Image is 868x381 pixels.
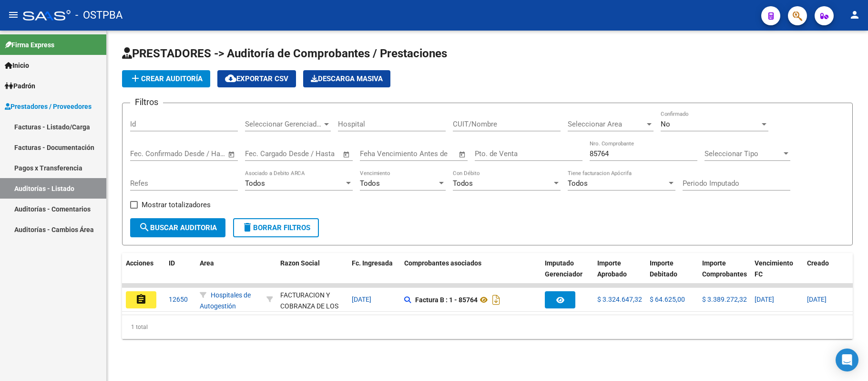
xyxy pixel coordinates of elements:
input: Fecha fin [292,149,338,158]
input: Fecha fin [177,149,224,158]
span: Creado [807,259,829,267]
span: Seleccionar Tipo [705,149,782,158]
span: Crear Auditoría [130,74,203,83]
div: - 30715497456 [280,290,344,310]
datatable-header-cell: Area [196,253,263,295]
input: Fecha inicio [245,149,284,158]
span: Comprobantes asociados [404,259,481,267]
datatable-header-cell: Acciones [122,253,165,295]
span: $ 3.389.272,32 [702,296,747,303]
span: Importe Debitado [650,259,677,278]
span: Mostrar totalizadores [142,199,211,211]
span: Descarga Masiva [311,74,383,83]
span: Importe Aprobado [597,259,627,278]
mat-icon: add [130,73,141,84]
span: ID [169,259,175,267]
button: Open calendar [341,149,352,160]
span: Acciones [126,259,153,267]
span: 12650 [169,296,188,303]
span: Vencimiento FC [755,259,793,278]
span: Hospitales de Autogestión [200,291,251,310]
input: Fecha inicio [130,149,169,158]
datatable-header-cell: ID [165,253,196,295]
i: Descargar documento [490,292,502,307]
span: Importe Comprobantes [702,259,747,278]
button: Descarga Masiva [303,70,390,87]
span: $ 3.324.647,32 [597,296,642,303]
button: Buscar Auditoria [130,218,225,237]
h3: Filtros [130,95,163,109]
datatable-header-cell: Creado [803,253,856,295]
strong: Factura B : 1 - 85764 [415,296,478,304]
mat-icon: menu [8,9,19,21]
datatable-header-cell: Importe Comprobantes [698,253,751,295]
div: 1 total [122,315,853,339]
mat-icon: search [139,222,150,233]
span: Todos [453,179,473,188]
datatable-header-cell: Fc. Ingresada [348,253,400,295]
span: Borrar Filtros [242,223,310,232]
datatable-header-cell: Razon Social [276,253,348,295]
span: PRESTADORES -> Auditoría de Comprobantes / Prestaciones [122,47,447,60]
span: Fc. Ingresada [352,259,393,267]
button: Exportar CSV [217,70,296,87]
datatable-header-cell: Importe Aprobado [593,253,646,295]
span: Imputado Gerenciador [545,259,582,278]
span: Padrón [5,81,35,91]
div: FACTURACION Y COBRANZA DE LOS EFECTORES PUBLICOS S.E. [280,290,344,333]
span: No [661,120,670,128]
span: [DATE] [352,296,371,303]
datatable-header-cell: Comprobantes asociados [400,253,541,295]
datatable-header-cell: Vencimiento FC [751,253,803,295]
button: Open calendar [226,149,237,160]
span: Buscar Auditoria [139,223,217,232]
span: Todos [360,179,380,188]
span: Firma Express [5,40,54,50]
button: Crear Auditoría [122,70,210,87]
button: Borrar Filtros [233,218,319,237]
span: [DATE] [807,296,827,303]
span: - OSTPBA [75,5,123,26]
datatable-header-cell: Importe Debitado [646,253,698,295]
button: Open calendar [457,149,468,160]
span: Razon Social [280,259,320,267]
span: Todos [245,179,265,188]
span: Area [200,259,214,267]
div: Open Intercom Messenger [836,349,858,371]
span: $ 64.625,00 [650,296,685,303]
mat-icon: delete [242,222,253,233]
span: Exportar CSV [225,74,288,83]
mat-icon: person [849,9,860,21]
mat-icon: assignment [135,294,147,305]
app-download-masive: Descarga masiva de comprobantes (adjuntos) [303,70,390,87]
span: [DATE] [755,296,774,303]
span: Todos [568,179,588,188]
mat-icon: cloud_download [225,73,236,84]
span: Inicio [5,60,29,71]
span: Seleccionar Gerenciador [245,120,322,128]
span: Prestadores / Proveedores [5,101,92,112]
datatable-header-cell: Imputado Gerenciador [541,253,593,295]
span: Seleccionar Area [568,120,645,128]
